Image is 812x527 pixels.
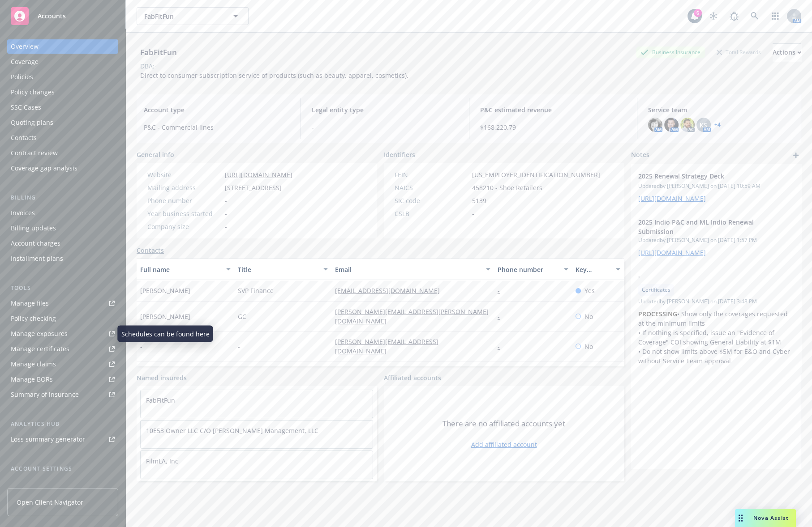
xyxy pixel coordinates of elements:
[7,327,118,341] a: Manage exposures
[146,457,178,465] a: FilmLA, Inc
[395,209,468,218] div: CSLB
[140,312,190,321] span: [PERSON_NAME]
[331,259,494,280] button: Email
[11,146,58,160] div: Contract review
[384,373,441,382] a: Affiliated accounts
[584,312,593,321] span: No
[144,12,222,21] span: FabFitFun
[680,118,695,132] img: photo
[147,222,221,231] div: Company size
[471,440,537,449] a: Add affiliated account
[11,432,85,446] div: Loss summary generator
[147,183,221,192] div: Mailing address
[746,7,764,25] a: Search
[638,248,706,257] a: [URL][DOMAIN_NAME]
[225,170,292,179] a: [URL][DOMAIN_NAME]
[7,146,118,160] a: Contract review
[137,259,234,280] button: Full name
[7,357,118,371] a: Manage claims
[335,307,489,325] a: [PERSON_NAME][EMAIL_ADDRESS][PERSON_NAME][DOMAIN_NAME]
[773,44,801,61] div: Actions
[498,312,507,321] a: -
[631,210,801,264] div: 2025 Indio P&C and ML Indio Renewal SubmissionUpdatedby [PERSON_NAME] on [DATE] 1:57 PM[URL][DOMA...
[664,118,679,132] img: photo
[11,221,56,235] div: Billing updates
[312,123,458,132] span: -
[714,122,721,127] a: +4
[636,47,705,58] div: Business Insurance
[7,39,118,54] a: Overview
[335,286,447,295] a: [EMAIL_ADDRESS][DOMAIN_NAME]
[7,236,118,251] a: Account charges
[312,105,458,115] span: Legal entity type
[7,420,118,429] div: Analytics hub
[384,150,415,159] span: Identifiers
[7,4,118,29] a: Accounts
[238,312,246,321] span: GC
[480,105,626,115] span: P&C estimated revenue
[472,209,474,218] span: -
[753,514,789,522] span: Nova Assist
[712,47,765,58] div: Total Rewards
[7,387,118,402] a: Summary of insurance
[147,196,221,205] div: Phone number
[791,150,801,161] a: add
[17,497,83,507] span: Open Client Navigator
[638,272,771,281] span: -
[648,105,794,115] span: Service team
[11,55,39,69] div: Coverage
[147,209,221,218] div: Year business started
[140,61,157,71] div: DBA: -
[638,182,794,190] span: Updated by [PERSON_NAME] on [DATE] 10:59 AM
[7,311,118,326] a: Policy checking
[146,396,175,404] a: FabFitFun
[335,265,481,274] div: Email
[638,217,771,236] span: 2025 Indio P&C and ML Indio Renewal Submission
[137,246,164,255] a: Contacts
[498,342,507,351] a: -
[225,209,227,218] span: -
[140,286,190,295] span: [PERSON_NAME]
[11,39,39,54] div: Overview
[234,259,332,280] button: Title
[7,432,118,446] a: Loss summary generator
[140,265,221,274] div: Full name
[7,221,118,235] a: Billing updates
[395,170,468,179] div: FEIN
[472,196,486,205] span: 5139
[7,296,118,310] a: Manage files
[11,296,49,310] div: Manage files
[498,286,507,295] a: -
[480,123,626,132] span: $168,220.79
[7,161,118,175] a: Coverage gap analysis
[7,206,118,220] a: Invoices
[7,85,118,99] a: Policy changes
[11,372,53,387] div: Manage BORs
[11,70,33,84] div: Policies
[335,337,438,355] a: [PERSON_NAME][EMAIL_ADDRESS][DOMAIN_NAME]
[144,123,290,132] span: P&C - Commercial lines
[140,71,408,80] span: Direct to consumer subscription service of products (such as beauty, apparel, cosmetics).
[225,196,227,205] span: -
[11,327,68,341] div: Manage exposures
[443,418,565,429] span: There are no affiliated accounts yet
[11,85,55,99] div: Policy changes
[147,170,221,179] div: Website
[472,183,542,192] span: 458210 - Shoe Retailers
[638,236,794,244] span: Updated by [PERSON_NAME] on [DATE] 1:57 PM
[7,342,118,356] a: Manage certificates
[11,311,56,326] div: Policy checking
[11,251,63,266] div: Installment plans
[638,309,794,365] p: • Show only the coverages requested at the minimum limits • If nothing is specified, issue an "Ev...
[7,100,118,115] a: SSC Cases
[238,342,240,351] span: -
[7,115,118,130] a: Quoting plans
[638,297,794,306] span: Updated by [PERSON_NAME] on [DATE] 3:48 PM
[225,222,227,231] span: -
[146,426,318,435] a: 10E53 Owner LLC C/O [PERSON_NAME] Management, LLC
[140,342,142,351] span: -
[472,170,600,179] span: [US_EMPLOYER_IDENTIFICATION_NUMBER]
[638,310,677,318] strong: PROCESSING
[766,7,784,25] a: Switch app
